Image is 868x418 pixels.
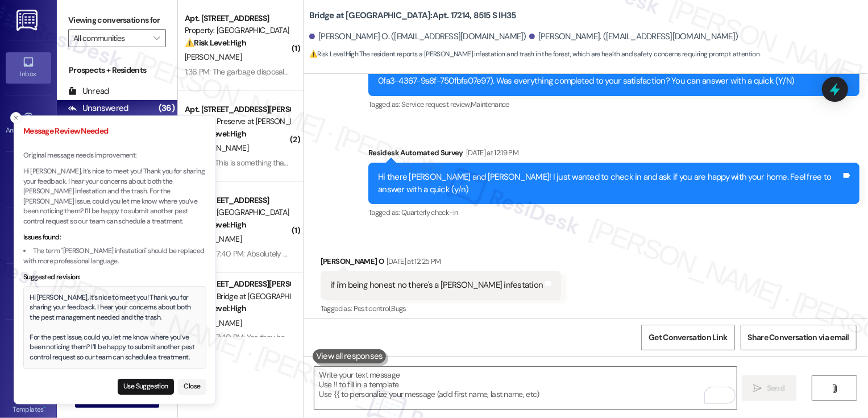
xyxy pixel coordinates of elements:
button: Get Conversation Link [641,325,734,350]
div: Suggested revision: [23,272,206,283]
input: All communities [73,29,148,47]
h3: Message Review Needed [23,125,206,137]
span: [PERSON_NAME] [185,234,242,244]
div: Property: [GEOGRAPHIC_DATA] [185,24,290,36]
span: Y. [PERSON_NAME] [185,143,248,153]
div: Tagged as: [368,96,859,113]
i:  [153,34,160,43]
div: Apt. [STREET_ADDRESS] [185,13,290,24]
div: Tagged as: [321,300,562,317]
div: [DATE] at 12:19 PM [463,147,518,159]
strong: ⚠️ Risk Level: High [185,303,246,313]
span: Send [767,382,784,394]
button: Share Conversation via email [741,325,857,350]
strong: ⚠️ Risk Level: High [185,220,246,230]
strong: ⚠️ Risk Level: High [185,38,246,48]
button: Send [742,375,797,401]
b: Bridge at [GEOGRAPHIC_DATA]: Apt. 17214, 8515 S IH35 [309,10,516,22]
a: Buildings [6,276,51,307]
strong: ⚠️ Risk Level: High [309,49,358,59]
li: The term "[PERSON_NAME] infestation" should be replaced with more professional language. [23,246,206,266]
span: • [44,404,45,412]
div: Hi [PERSON_NAME] and [PERSON_NAME]! I'm checking in on your latest work order (Been seeing roache... [378,63,841,88]
div: Property: Bridge at [GEOGRAPHIC_DATA] [185,291,290,303]
div: Apt. [STREET_ADDRESS] [185,194,290,206]
span: Maintenance [471,100,509,109]
div: Prospects + Residents [57,64,177,76]
p: Hi [PERSON_NAME], it’s nice to meet you! Thank you for sharing your feedback. I hear your concern... [23,167,206,226]
div: Property: [GEOGRAPHIC_DATA] [185,206,290,218]
div: [PERSON_NAME]. ([EMAIL_ADDRESS][DOMAIN_NAME]) [529,31,738,43]
div: if i'm being honest no there's a [PERSON_NAME] infestation [330,279,543,291]
span: [PERSON_NAME] [185,318,242,328]
span: Service request review , [401,100,471,109]
div: Unanswered [68,102,128,114]
p: Original message needs improvement: [23,151,206,161]
div: Issues found: [23,233,206,243]
div: Unread [68,85,109,97]
div: Residesk Automated Survey [368,147,859,163]
div: [PERSON_NAME] O. ([EMAIL_ADDRESS][DOMAIN_NAME]) [309,31,526,43]
a: Site Visit • [6,164,51,195]
span: Share Conversation via email [748,332,849,343]
button: Close [178,379,206,395]
div: Hi [PERSON_NAME], it’s nice to meet you! Thank you for sharing your feedback. I hear your concern... [30,293,200,363]
span: : The resident reports a [PERSON_NAME] infestation and trash in the forest, which are health and ... [309,48,761,60]
div: (36) [156,100,177,117]
span: Bugs [391,304,406,313]
a: Leads [6,332,51,363]
span: Pest control , [354,304,392,313]
span: Get Conversation Link [649,332,727,343]
i:  [754,384,762,393]
strong: ⚠️ Risk Level: High [185,129,246,139]
div: Tagged as: [368,204,859,221]
a: Insights • [6,220,51,251]
img: ResiDesk Logo [16,10,40,31]
div: [DATE] at 12:25 PM [384,255,441,267]
div: Hi there [PERSON_NAME] and [PERSON_NAME]! I just wanted to check in and ask if you are happy with... [378,171,841,196]
a: Inbox [6,52,51,83]
label: Viewing conversations for [68,11,166,29]
span: [PERSON_NAME] [185,52,242,62]
span: Quarterly check-in [401,208,458,217]
div: Apt. [STREET_ADDRESS][PERSON_NAME] [185,278,290,290]
i:  [830,384,839,393]
button: Use Suggestion [118,379,174,395]
textarea: To enrich screen reader interactions, please activate Accessibility in Grammarly extension settings [314,367,737,409]
div: 1:36 PM: The garbage disposal is working now but i have not received a key for my outdoor storage... [185,67,715,77]
div: Apt. [STREET_ADDRESS][PERSON_NAME] [185,104,290,115]
div: [PERSON_NAME] O [321,255,562,271]
button: Close toast [10,112,22,123]
div: Property: Preserve at [PERSON_NAME][GEOGRAPHIC_DATA] [185,115,290,127]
